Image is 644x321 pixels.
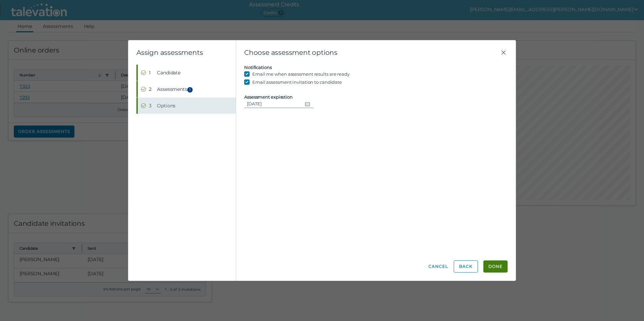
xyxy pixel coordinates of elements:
button: Completed [138,81,236,97]
label: Assessment expiration [244,94,293,100]
label: Notifications [244,65,272,70]
button: Completed [138,65,236,81]
button: Close [500,48,508,57]
button: Back [454,260,478,273]
label: Email me when assessment results are ready [252,70,350,78]
input: MM/DD/YYYY [244,100,302,108]
cds-icon: Completed [141,103,146,108]
span: 1 [187,87,193,93]
span: Choose assessment options [244,48,500,57]
button: Completed [138,98,236,114]
button: Cancel [428,260,448,273]
div: 2 [149,86,154,93]
span: Options [157,102,175,109]
span: Assessments [157,86,195,93]
clr-wizard-title: Assign assessments [136,48,203,57]
div: 1 [149,69,154,76]
label: Email assessment invitation to candidate [252,78,342,86]
nav: Wizard steps [136,65,236,114]
cds-icon: Completed [141,70,146,75]
span: Candidate [157,69,181,76]
cds-icon: Completed [141,86,146,92]
button: Done [483,260,508,273]
button: Choose date [302,100,314,108]
div: 3 [149,102,154,109]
